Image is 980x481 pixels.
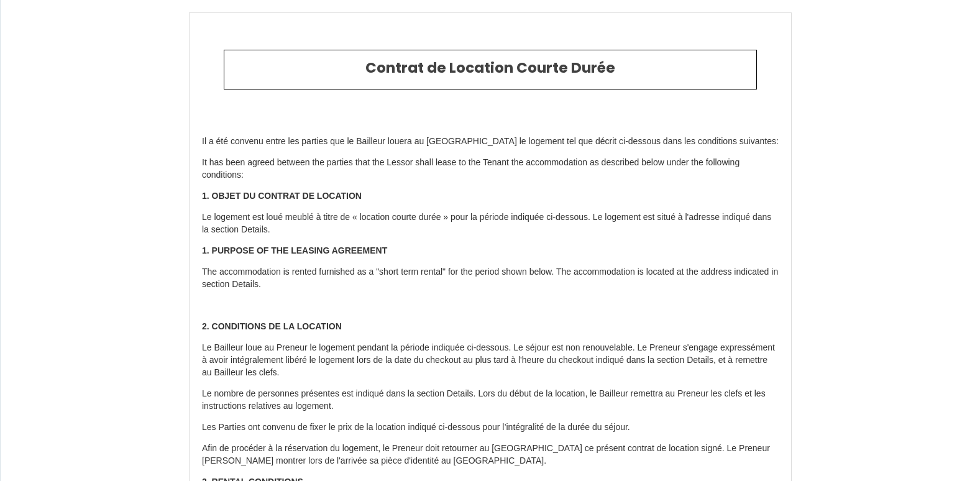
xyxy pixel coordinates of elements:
p: Le logement est loué meublé à titre de « location courte durée » pour la période indiquée ci-dess... [202,211,779,236]
strong: 1. PURPOSE OF THE LEASING AGREEMENT [202,245,387,255]
p: It has been agreed between the parties that the Lessor shall lease to the Tenant the accommodatio... [202,157,779,181]
p: Le Bailleur loue au Preneur le logement pendant la période indiquée ci-dessous. Le séjour est non... [202,342,779,379]
p: Il a été convenu entre les parties que le Bailleur louera au [GEOGRAPHIC_DATA] le logement tel qu... [202,135,779,148]
p: The accommodation is rented furnished as a "short term rental" for the period shown below. The ac... [202,266,779,291]
p: Afin de procéder à la réservation du logement, le Preneur doit retourner au [GEOGRAPHIC_DATA] ce ... [202,442,779,467]
h2: Contrat de Location Courte Durée [234,60,747,77]
p: Les Parties ont convenu de fixer le prix de la location indiqué ci-dessous pour l’intégralité de ... [202,421,779,434]
p: Le nombre de personnes présentes est indiqué dans la section Details. Lors du début de la locatio... [202,388,779,413]
strong: 2. CONDITIONS DE LA LOCATION [202,321,342,331]
strong: 1. OBJET DU CONTRAT DE LOCATION [202,191,362,201]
